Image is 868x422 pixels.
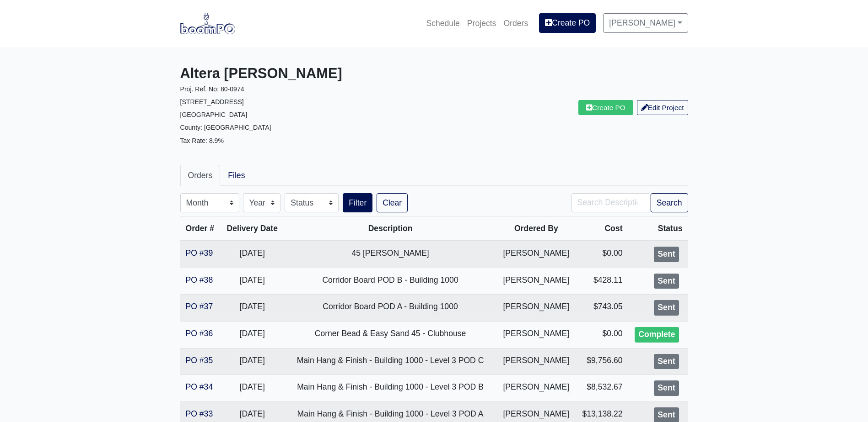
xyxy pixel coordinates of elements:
[186,329,213,338] a: PO #36
[220,165,253,186] a: Files
[186,356,213,365] a: PO #35
[221,241,284,268] td: [DATE]
[654,274,679,289] div: Sent
[497,348,576,375] td: [PERSON_NAME]
[377,193,408,212] a: Clear
[186,275,213,285] a: PO #38
[180,65,427,82] h3: Altera [PERSON_NAME]
[284,375,496,402] td: Main Hang & Finish - Building 1000 - Level 3 POD B
[539,13,596,32] a: Create PO
[180,13,235,34] img: boomPO
[180,98,244,105] small: [STREET_ADDRESS]
[180,216,221,241] th: Order #
[221,348,284,375] td: [DATE]
[186,248,213,258] a: PO #39
[497,241,576,268] td: [PERSON_NAME]
[576,241,628,268] td: $0.00
[497,268,576,295] td: [PERSON_NAME]
[500,13,532,33] a: Orders
[497,295,576,322] td: [PERSON_NAME]
[221,375,284,402] td: [DATE]
[180,165,221,186] a: Orders
[180,137,224,144] small: Tax Rate: 8.9%
[651,193,688,212] button: Search
[221,321,284,348] td: [DATE]
[578,100,633,115] a: Create PO
[180,111,248,118] small: [GEOGRAPHIC_DATA]
[654,380,679,396] div: Sent
[576,295,628,322] td: $743.05
[497,216,576,241] th: Ordered By
[284,216,496,241] th: Description
[221,216,284,241] th: Delivery Date
[571,193,651,212] input: Search
[654,247,679,262] div: Sent
[576,216,628,241] th: Cost
[654,300,679,316] div: Sent
[422,13,463,33] a: Schedule
[180,124,271,131] small: County: [GEOGRAPHIC_DATA]
[186,382,213,391] a: PO #34
[576,375,628,402] td: $8,532.67
[343,193,372,212] button: Filter
[186,409,213,418] a: PO #33
[464,13,500,33] a: Projects
[637,100,688,115] a: Edit Project
[180,85,244,93] small: Proj. Ref. No: 80-0974
[654,354,679,369] div: Sent
[576,321,628,348] td: $0.00
[284,321,496,348] td: Corner Bead & Easy Sand 45 - Clubhouse
[186,302,213,311] a: PO #37
[497,375,576,402] td: [PERSON_NAME]
[576,348,628,375] td: $9,756.60
[221,268,284,295] td: [DATE]
[284,268,496,295] td: Corridor Board POD B - Building 1000
[628,216,688,241] th: Status
[284,348,496,375] td: Main Hang & Finish - Building 1000 - Level 3 POD C
[497,321,576,348] td: [PERSON_NAME]
[284,295,496,322] td: Corridor Board POD A - Building 1000
[603,13,688,32] a: [PERSON_NAME]
[635,327,679,343] div: Complete
[576,268,628,295] td: $428.11
[221,295,284,322] td: [DATE]
[284,241,496,268] td: 45 [PERSON_NAME]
